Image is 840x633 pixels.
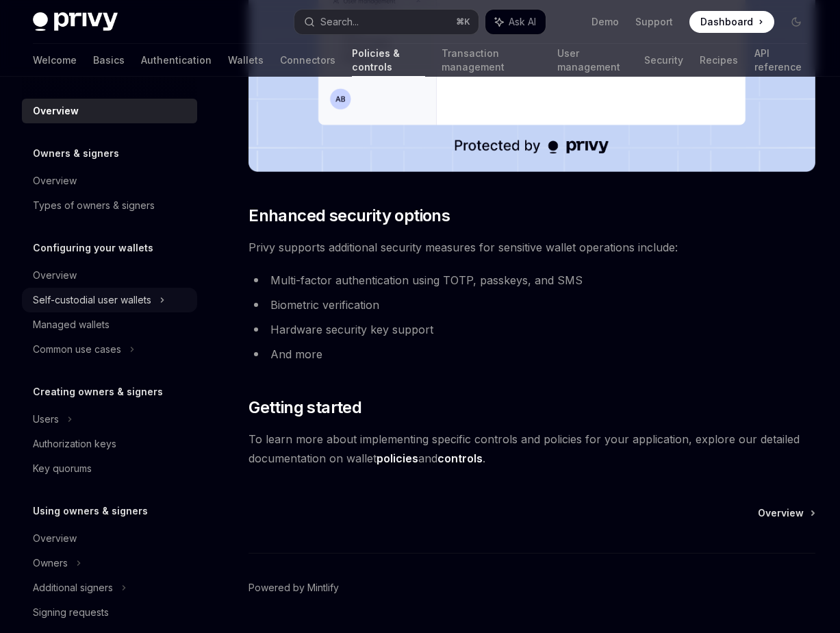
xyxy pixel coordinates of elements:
div: Common use cases [33,341,121,358]
button: Toggle dark mode [785,11,807,33]
span: Getting started [249,397,361,419]
div: Overview [33,530,77,547]
a: Demo [591,15,619,29]
a: Transaction management [442,44,541,77]
h5: Using owners & signers [33,503,148,519]
a: Overview [22,169,197,193]
a: policies [377,451,418,466]
a: Overview [758,506,814,520]
div: Types of owners & signers [33,197,155,214]
a: Welcome [33,44,77,77]
img: dark logo [33,12,118,32]
li: Hardware security key support [249,320,815,339]
a: Authentication [141,44,212,77]
a: Overview [22,263,197,288]
a: Security [644,44,683,77]
div: Additional signers [33,580,113,596]
a: Policies & controls [352,44,425,77]
a: Connectors [280,44,335,77]
a: Authorization keys [22,432,197,456]
span: Dashboard [700,15,753,29]
a: Overview [22,526,197,551]
button: Ask AI [485,10,546,34]
a: Wallets [228,44,264,77]
div: Overview [33,103,79,119]
div: Overview [33,267,77,284]
a: controls [437,451,483,466]
a: Recipes [700,44,738,77]
div: Managed wallets [33,316,110,333]
li: Biometric verification [249,295,815,314]
a: API reference [754,44,807,77]
li: Multi-factor authentication using TOTP, passkeys, and SMS [249,271,815,290]
div: Search... [320,14,359,30]
a: Managed wallets [22,312,197,337]
h5: Configuring your wallets [33,240,153,256]
span: ⌘ K [456,16,470,27]
h5: Creating owners & signers [33,384,163,400]
div: Self-custodial user wallets [33,292,151,308]
span: Overview [758,506,804,520]
a: Dashboard [689,11,774,33]
a: Types of owners & signers [22,193,197,218]
span: Privy supports additional security measures for sensitive wallet operations include: [249,238,815,257]
a: Signing requests [22,600,197,625]
div: Authorization keys [33,436,116,452]
a: Basics [93,44,125,77]
div: Owners [33,555,68,571]
a: Support [635,15,673,29]
div: Overview [33,173,77,189]
span: Enhanced security options [249,205,450,227]
a: Powered by Mintlify [249,581,339,595]
a: User management [557,44,628,77]
h5: Owners & signers [33,145,119,162]
div: Users [33,411,59,427]
div: Key quorums [33,460,92,477]
a: Overview [22,99,197,123]
li: And more [249,345,815,364]
a: Key quorums [22,456,197,481]
span: Ask AI [509,15,536,29]
span: To learn more about implementing specific controls and policies for your application, explore our... [249,430,815,468]
div: Signing requests [33,604,109,621]
button: Search...⌘K [294,10,478,34]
